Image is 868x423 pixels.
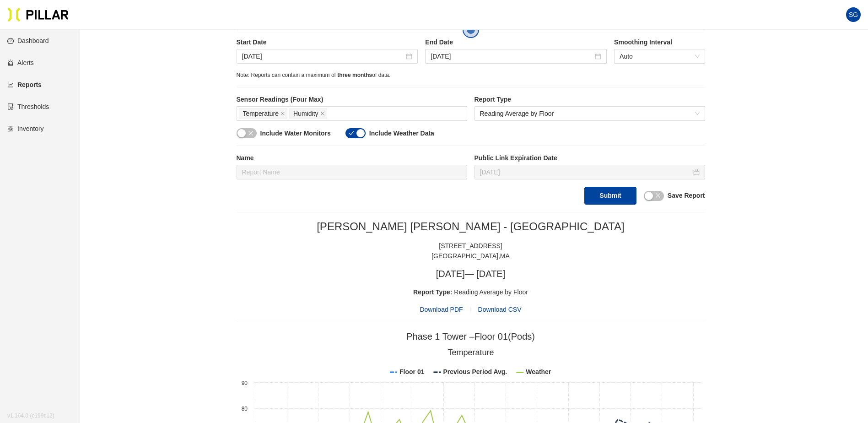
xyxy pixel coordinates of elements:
[7,103,49,110] a: exceptionThresholds
[655,193,661,198] span: close
[237,287,705,297] div: Reading Average by Floor
[237,165,467,179] input: Report Name
[526,368,551,375] tspan: Weather
[668,191,705,201] label: Save Report
[474,153,705,163] label: Public Link Expiration Date
[237,268,705,280] h3: [DATE] — [DATE]
[369,129,434,138] label: Include Weather Data
[280,111,285,117] span: close
[7,7,69,22] img: Pillar Technologies
[443,368,507,375] tspan: Previous Period Avg.
[480,167,691,177] input: Oct 29, 2025
[237,153,467,163] label: Name
[241,406,248,412] text: 80
[849,7,858,22] span: SG
[584,187,636,205] button: Submit
[349,130,354,136] span: check
[478,306,522,313] span: Download CSV
[431,51,593,61] input: Oct 15, 2025
[237,71,705,80] div: Note: Reports can contain a maximum of of data.
[614,38,705,47] label: Smoothing Interval
[242,51,404,61] input: Oct 1, 2025
[237,251,705,261] div: [GEOGRAPHIC_DATA] , MA
[620,49,699,63] span: Auto
[480,107,700,120] span: Reading Average by Floor
[420,304,463,315] span: Download PDF
[425,38,607,47] label: End Date
[237,38,418,47] label: Start Date
[447,348,494,357] tspan: Temperature
[7,125,44,132] a: qrcodeInventory
[7,81,42,88] a: line-chartReports
[293,108,318,119] span: Humidity
[237,241,705,251] div: [STREET_ADDRESS]
[337,72,372,78] span: three months
[463,22,479,38] button: Open the dialog
[7,59,34,66] a: alertAlerts
[248,130,253,136] span: close
[241,380,248,386] text: 90
[237,220,705,233] h2: [PERSON_NAME] [PERSON_NAME] - [GEOGRAPHIC_DATA]
[320,111,325,117] span: close
[7,37,49,44] a: dashboardDashboard
[406,330,535,344] div: Phase 1 Tower – Floor 01 (Pods)
[243,108,279,119] span: Temperature
[413,288,452,296] span: Report Type:
[237,95,467,104] label: Sensor Readings (Four Max)
[474,95,705,104] label: Report Type
[260,129,331,138] label: Include Water Monitors
[399,368,425,375] tspan: Floor 01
